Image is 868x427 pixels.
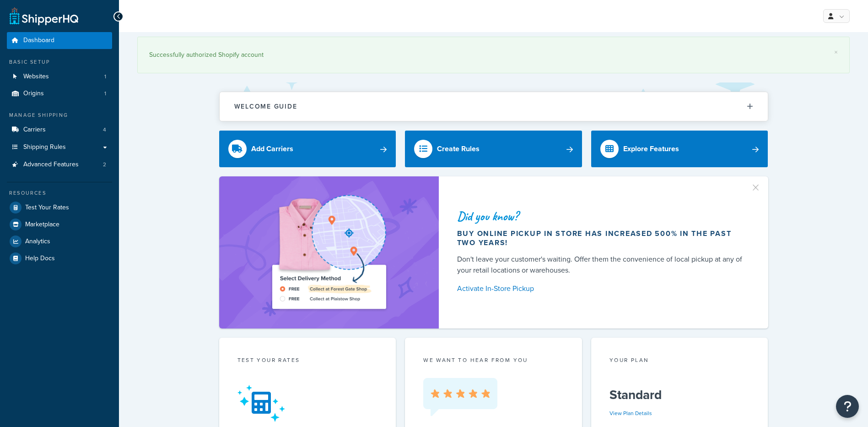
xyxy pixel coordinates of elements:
div: Successfully authorized Shopify account [149,49,838,61]
a: Websites1 [7,68,112,85]
li: Origins [7,85,112,102]
div: Your Plan [609,356,750,367]
a: Dashboard [7,32,112,49]
div: Basic Setup [7,58,112,66]
span: Websites [23,73,49,81]
a: Shipping Rules [7,139,112,156]
p: we want to hear from you [423,356,564,364]
span: Dashboard [23,37,54,44]
span: 1 [104,90,106,98]
button: Open Resource Center [836,395,859,418]
a: × [834,49,838,56]
span: Shipping Rules [23,143,66,151]
h5: Standard [609,388,750,402]
div: Resources [7,189,112,197]
a: Analytics [7,233,112,250]
div: Did you know? [457,210,746,223]
span: Analytics [25,238,50,246]
a: Help Docs [7,250,112,267]
a: Create Rules [405,131,582,167]
a: View Plan Details [609,409,652,417]
span: Help Docs [25,255,55,263]
li: Websites [7,68,112,85]
div: Don't leave your customer's waiting. Offer them the convenience of local pickup at any of your re... [457,254,746,276]
div: Create Rules [437,142,480,155]
a: Carriers4 [7,121,112,138]
a: Advanced Features2 [7,156,112,173]
button: Welcome Guide [220,92,768,121]
div: Manage Shipping [7,111,112,119]
img: ad-shirt-map-b0359fc47e01cab431d101c4b569394f6a03f54285957d908178d52f29eb9668.png [246,190,412,315]
span: Carriers [23,126,46,134]
div: Explore Features [623,142,679,155]
h2: Welcome Guide [234,103,297,110]
a: Add Carriers [219,131,396,167]
span: 2 [103,161,106,169]
a: Marketplace [7,216,112,233]
span: Advanced Features [23,161,79,169]
span: 4 [103,126,106,134]
a: Activate In-Store Pickup [457,282,746,295]
span: Marketplace [25,221,59,229]
div: Buy online pickup in store has increased 500% in the past two years! [457,229,746,247]
a: Test Your Rates [7,199,112,216]
a: Origins1 [7,85,112,102]
li: Carriers [7,121,112,138]
a: Explore Features [591,131,768,167]
span: Test Your Rates [25,204,69,212]
li: Advanced Features [7,156,112,173]
span: 1 [104,73,106,81]
span: Origins [23,90,44,98]
div: Test your rates [237,356,378,367]
div: Add Carriers [251,142,293,155]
